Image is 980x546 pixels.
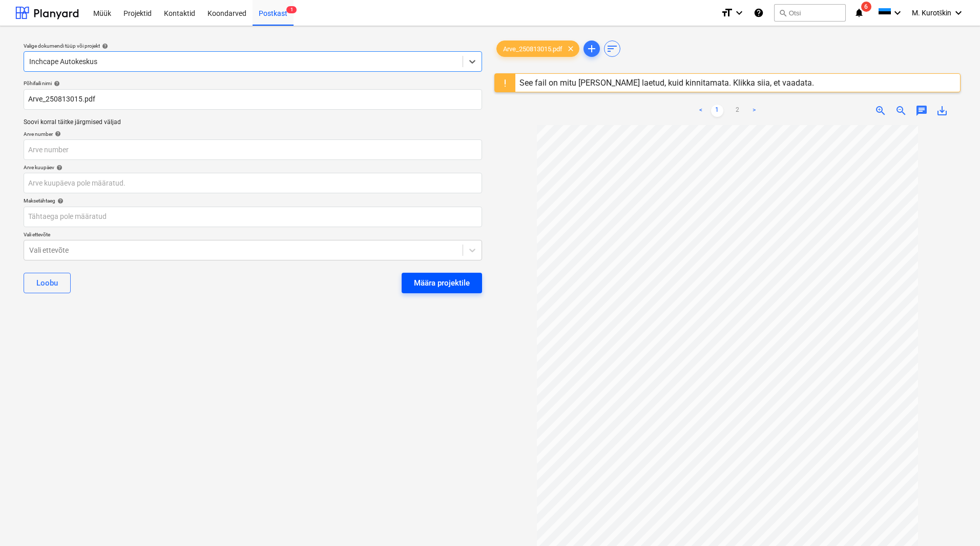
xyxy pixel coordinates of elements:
[912,9,951,17] span: M. Kurotškin
[754,7,764,19] i: Abikeskus
[497,45,569,53] span: Arve_250813015.pdf
[36,276,58,290] div: Loobu
[24,118,482,127] p: Soovi korral täitke järgmised väljad
[695,105,707,117] a: Previous page
[606,43,618,55] span: sort
[779,9,787,17] span: search
[24,131,482,137] div: Arve number
[100,43,108,49] span: help
[915,105,928,117] span: chat
[936,105,948,117] span: save_alt
[586,43,598,55] span: add
[733,7,745,19] i: keyboard_arrow_down
[53,131,61,137] span: help
[54,165,62,171] span: help
[891,7,904,19] i: keyboard_arrow_down
[52,80,60,87] span: help
[55,198,64,204] span: help
[496,41,579,57] div: Arve_250813015.pdf
[895,105,907,117] span: zoom_out
[861,2,871,12] span: 6
[286,6,297,13] span: 1
[565,43,577,55] span: clear
[24,197,482,204] div: Maksetähtaeg
[24,173,482,193] input: Arve kuupäeva pole määratud.
[721,7,733,19] i: format_size
[24,43,482,49] div: Valige dokumendi tüüp või projekt
[402,273,482,293] button: Määra projektile
[519,78,814,88] div: See fail on mitu [PERSON_NAME] laetud, kuid kinnitamata. Klikka siia, et vaadata.
[711,105,723,117] a: Page 1 is your current page
[24,139,482,160] input: Arve number
[774,4,846,22] button: Otsi
[24,273,71,293] button: Loobu
[732,105,744,117] a: Page 2
[24,207,482,227] input: Tähtaega pole määratud
[24,164,482,171] div: Arve kuupäev
[24,89,482,110] input: Põhifaili nimi
[414,276,470,290] div: Määra projektile
[24,231,482,240] p: Vali ettevõte
[874,105,887,117] span: zoom_in
[748,105,760,117] a: Next page
[24,80,482,87] div: Põhifaili nimi
[854,7,864,19] i: notifications
[952,7,965,19] i: keyboard_arrow_down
